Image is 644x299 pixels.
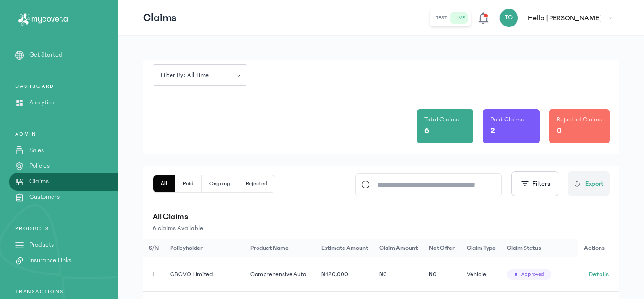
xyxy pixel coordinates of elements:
[461,239,501,257] th: Claim Type
[499,9,518,27] div: TO
[29,145,44,155] p: Sales
[521,271,544,278] span: Approved
[143,239,164,257] th: S/N
[245,239,316,257] th: Product Name
[155,70,215,80] span: Filter by: all time
[245,257,316,292] td: Comprehensive Auto
[143,10,177,26] p: Claims
[374,239,423,257] th: Claim Amount
[374,257,423,292] td: ₦0
[29,256,71,265] p: Insurance Links
[585,179,604,189] span: Export
[423,257,461,292] td: ₦0
[170,271,213,278] span: GBOVO Limited
[316,239,374,257] th: Estimate Amount
[499,9,619,27] button: TOHello [PERSON_NAME]
[557,124,562,137] p: 0
[424,124,429,137] p: 6
[175,175,202,192] button: Paid
[153,210,610,223] p: All Claims
[432,12,451,24] button: test
[557,115,602,124] p: Rejected Claims
[467,271,486,278] span: Vehicle
[29,161,50,171] p: Policies
[29,240,54,250] p: Products
[528,12,602,24] p: Hello [PERSON_NAME]
[29,192,60,202] p: Customers
[152,271,155,278] span: 1
[153,223,610,233] p: 6 claims Available
[164,239,245,257] th: Policyholder
[29,98,54,108] p: Analytics
[490,115,532,124] p: Paid Claims
[29,177,49,187] p: Claims
[202,175,238,192] button: Ongoing
[568,171,610,196] button: Export
[153,64,247,86] button: Filter by: all time
[589,270,609,279] span: Details
[501,239,586,257] th: Claim Status
[424,115,466,124] p: Total Claims
[29,50,62,60] p: Get Started
[316,257,374,292] td: ₦420,000
[578,239,619,257] th: Actions
[511,171,558,196] button: Filters
[490,124,495,137] p: 2
[153,175,175,192] button: All
[238,175,275,192] button: Rejected
[584,267,613,282] a: Details
[451,12,469,24] button: live
[423,239,461,257] th: Net Offer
